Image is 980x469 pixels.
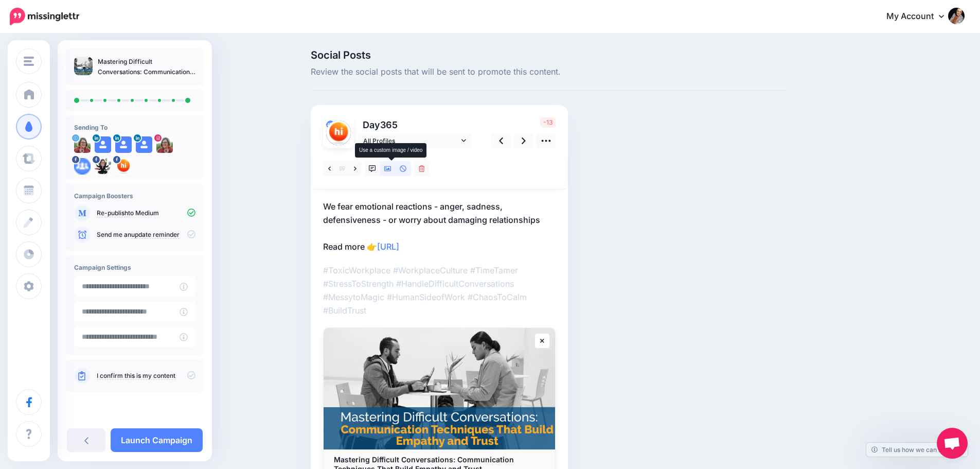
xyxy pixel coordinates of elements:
[323,264,556,317] p: #ToxicWorkplace #WorkplaceCulture #TimeTamer #StressToStrength #HandleDifficultConversations #Mes...
[363,135,459,146] span: All Profiles
[311,50,788,60] span: Social Posts
[324,328,555,449] img: Mastering Difficult Conversations: Communication Techniques That Build Empathy and Trust
[876,4,965,29] a: My Account
[74,136,91,153] img: 8slKzeGY-6648.jpg
[131,231,180,239] a: update reminder
[10,8,79,25] img: Missinglettr
[937,428,968,459] div: Open chat
[74,192,195,200] h4: Campaign Boosters
[97,372,175,380] a: I confirm this is my content
[97,230,195,239] p: Send me an
[358,117,473,132] p: Day
[326,120,334,129] img: 5_2zSM9mMSk-bsa56475.png
[156,136,173,153] img: 153225681_471084007234244_1754523570226829114_n-bsa100905.jpg
[136,136,152,153] img: user_default_image.png
[323,200,556,253] p: We fear emotional reactions - anger, sadness, defensiveness - or worry about damaging relationshi...
[98,57,195,77] p: Mastering Difficult Conversations: Communication Techniques That Build Empathy and Trust
[115,158,132,175] img: 208303881_4776386839042979_5533121092718152179_n-bsa105049.png
[540,117,556,128] span: -13
[97,209,128,217] a: Re-publish
[74,57,93,75] img: 6f24ec4a198321e3afb05a34cae93086_thumb.jpg
[311,65,788,79] span: Review the social posts that will be sent to promote this content.
[74,264,195,271] h4: Campaign Settings
[115,136,132,153] img: user_default_image.png
[95,158,111,175] img: 41729590_2279280028754084_6340197646812053504_n-bsa65998.jpg
[377,241,399,252] a: [URL]
[326,120,351,145] img: 208303881_4776386839042979_5533121092718152179_n-bsa105049.png
[97,209,195,218] p: to Medium
[380,119,398,130] span: 365
[866,443,968,457] a: Tell us how we can improve
[358,133,471,148] a: All Profiles
[74,158,91,175] img: 5_2zSM9mMSk-bsa56475.png
[24,57,34,66] img: menu.png
[95,136,111,153] img: user_default_image.png
[74,124,195,131] h4: Sending To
